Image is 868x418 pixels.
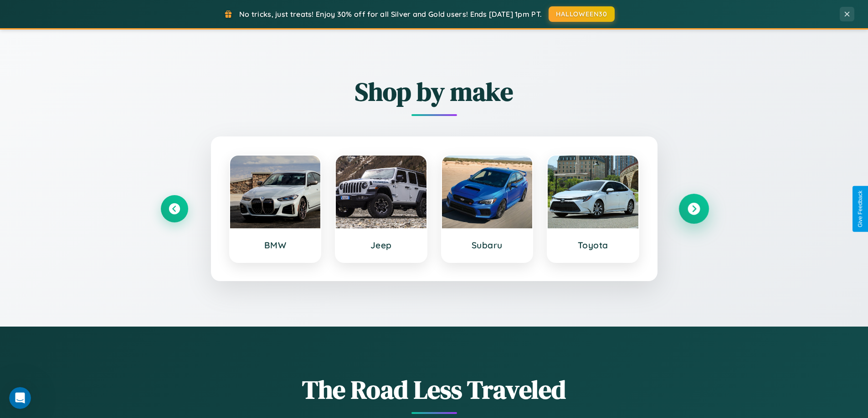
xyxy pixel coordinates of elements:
h3: Toyota [557,240,629,251]
h3: Jeep [345,240,417,251]
div: Give Feedback [857,191,863,227]
button: HALLOWEEN30 [549,6,615,22]
iframe: Intercom live chat [9,387,31,409]
h3: BMW [239,240,312,251]
span: No tricks, just treats! Enjoy 30% off for all Silver and Gold users! Ends [DATE] 1pm PT. [239,10,542,19]
h1: The Road Less Traveled [161,372,708,407]
h3: Subaru [451,240,524,251]
h2: Shop by make [161,74,708,109]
